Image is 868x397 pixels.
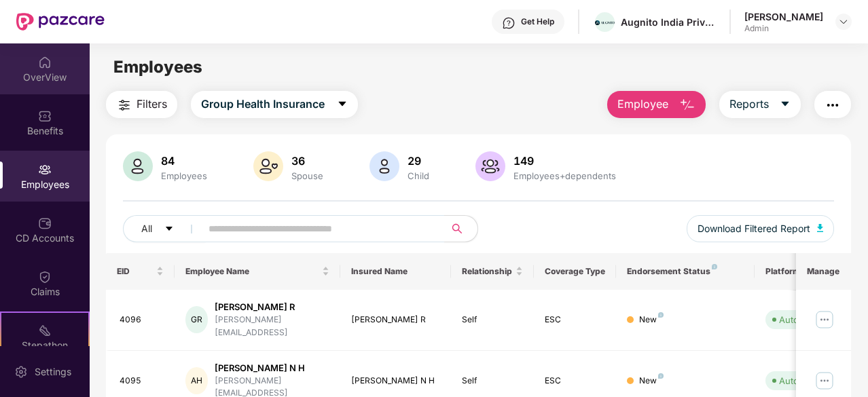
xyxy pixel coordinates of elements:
div: Auto Verified [779,313,833,326]
img: svg+xml;base64,PHN2ZyB4bWxucz0iaHR0cDovL3d3dy53My5vcmcvMjAwMC9zdmciIHhtbG5zOnhsaW5rPSJodHRwOi8vd3... [679,97,695,113]
span: Group Health Insurance [201,96,325,113]
div: Self [462,375,523,387]
img: svg+xml;base64,PHN2ZyB4bWxucz0iaHR0cDovL3d3dy53My5vcmcvMjAwMC9zdmciIHdpZHRoPSI4IiBoZWlnaHQ9IjgiIH... [658,373,664,379]
div: New [639,375,664,387]
th: EID [106,253,175,290]
button: search [444,215,478,242]
span: search [444,223,471,234]
img: manageButton [814,309,835,330]
div: Platform Status [765,266,840,277]
div: Augnito India Private Limited [621,16,716,29]
img: svg+xml;base64,PHN2ZyBpZD0iRW1wbG95ZWVzIiB4bWxucz0iaHR0cDovL3d3dy53My5vcmcvMjAwMC9zdmciIHdpZHRoPS... [38,163,52,176]
div: [PERSON_NAME] [744,10,823,23]
img: svg+xml;base64,PHN2ZyBpZD0iU2V0dGluZy0yMHgyMCIgeG1sbnM9Imh0dHA6Ly93d3cudzMub3JnLzIwMDAvc3ZnIiB3aW... [14,365,28,379]
img: svg+xml;base64,PHN2ZyBpZD0iSGVscC0zMngzMiIgeG1sbnM9Imh0dHA6Ly93d3cudzMub3JnLzIwMDAvc3ZnIiB3aWR0aD... [502,16,516,30]
th: Insured Name [340,253,451,290]
img: svg+xml;base64,PHN2ZyBpZD0iSG9tZSIgeG1sbnM9Imh0dHA6Ly93d3cudzMub3JnLzIwMDAvc3ZnIiB3aWR0aD0iMjAiIG... [38,56,52,69]
img: svg+xml;base64,PHN2ZyB4bWxucz0iaHR0cDovL3d3dy53My5vcmcvMjAwMC9zdmciIHhtbG5zOnhsaW5rPSJodHRwOi8vd3... [253,151,283,181]
div: 29 [405,154,432,168]
span: caret-down [337,98,348,111]
img: svg+xml;base64,PHN2ZyB4bWxucz0iaHR0cDovL3d3dy53My5vcmcvMjAwMC9zdmciIHdpZHRoPSI4IiBoZWlnaHQ9IjgiIH... [712,264,717,269]
div: 36 [289,154,326,168]
div: Child [405,170,432,181]
img: New Pazcare Logo [16,13,105,31]
div: [PERSON_NAME][EMAIL_ADDRESS] [215,314,329,339]
button: Employee [607,91,706,118]
th: Employee Name [175,253,340,290]
th: Coverage Type [534,253,617,290]
div: New [639,314,664,326]
div: Endorsement Status [627,266,743,277]
div: ESC [545,314,606,326]
div: [PERSON_NAME] N H [215,362,329,375]
div: Admin [744,23,823,34]
span: caret-down [164,224,174,235]
div: 149 [511,154,619,168]
div: AH [185,367,208,394]
img: svg+xml;base64,PHN2ZyB4bWxucz0iaHR0cDovL3d3dy53My5vcmcvMjAwMC9zdmciIHhtbG5zOnhsaW5rPSJodHRwOi8vd3... [817,224,824,232]
span: Relationship [462,266,513,277]
div: ESC [545,375,606,387]
span: All [141,221,152,236]
div: Employees [158,170,210,181]
div: Spouse [289,170,326,181]
img: svg+xml;base64,PHN2ZyB4bWxucz0iaHR0cDovL3d3dy53My5vcmcvMjAwMC9zdmciIHdpZHRoPSIyNCIgaGVpZ2h0PSIyNC... [825,97,841,113]
div: GR [185,306,208,333]
span: Employee [617,96,668,113]
img: svg+xml;base64,PHN2ZyB4bWxucz0iaHR0cDovL3d3dy53My5vcmcvMjAwMC9zdmciIHdpZHRoPSIyMSIgaGVpZ2h0PSIyMC... [38,324,52,337]
div: 4096 [120,314,164,326]
img: svg+xml;base64,PHN2ZyBpZD0iQ0RfQWNjb3VudHMiIGRhdGEtbmFtZT0iQ0QgQWNjb3VudHMiIHhtbG5zPSJodHRwOi8vd3... [38,216,52,230]
div: Auto Verified [779,374,833,387]
div: 4095 [120,375,164,387]
span: Filters [137,96,167,113]
div: Get Help [521,16,554,27]
span: Employees [113,57,202,77]
div: [PERSON_NAME] R [351,314,440,326]
div: Settings [31,365,75,379]
span: Reports [729,96,769,113]
div: Self [462,314,523,326]
img: svg+xml;base64,PHN2ZyB4bWxucz0iaHR0cDovL3d3dy53My5vcmcvMjAwMC9zdmciIHdpZHRoPSIyNCIgaGVpZ2h0PSIyNC... [116,97,132,113]
button: Allcaret-down [123,215,206,242]
img: svg+xml;base64,PHN2ZyBpZD0iQmVuZWZpdHMiIHhtbG5zPSJodHRwOi8vd3d3LnczLm9yZy8yMDAwL3N2ZyIgd2lkdGg9Ij... [38,109,52,123]
button: Group Health Insurancecaret-down [191,91,358,118]
div: 84 [158,154,210,168]
th: Manage [796,253,851,290]
button: Filters [106,91,177,118]
button: Reportscaret-down [719,91,801,118]
img: svg+xml;base64,PHN2ZyB4bWxucz0iaHR0cDovL3d3dy53My5vcmcvMjAwMC9zdmciIHhtbG5zOnhsaW5rPSJodHRwOi8vd3... [369,151,399,181]
img: svg+xml;base64,PHN2ZyB4bWxucz0iaHR0cDovL3d3dy53My5vcmcvMjAwMC9zdmciIHhtbG5zOnhsaW5rPSJodHRwOi8vd3... [475,151,505,181]
span: Download Filtered Report [698,221,810,236]
img: svg+xml;base64,PHN2ZyBpZD0iRHJvcGRvd24tMzJ4MzIiIHhtbG5zPSJodHRwOi8vd3d3LnczLm9yZy8yMDAwL3N2ZyIgd2... [838,16,849,27]
img: manageButton [814,370,835,392]
button: Download Filtered Report [687,215,835,242]
div: Stepathon [1,339,88,352]
img: Augnito%20Logotype%20with%20logomark-8.png [595,20,615,25]
span: EID [117,266,154,277]
img: svg+xml;base64,PHN2ZyB4bWxucz0iaHR0cDovL3d3dy53My5vcmcvMjAwMC9zdmciIHhtbG5zOnhsaW5rPSJodHRwOi8vd3... [123,151,153,181]
span: caret-down [780,98,791,111]
th: Relationship [451,253,534,290]
div: [PERSON_NAME] N H [351,375,440,387]
span: Employee Name [185,266,319,277]
img: svg+xml;base64,PHN2ZyB4bWxucz0iaHR0cDovL3d3dy53My5vcmcvMjAwMC9zdmciIHdpZHRoPSI4IiBoZWlnaHQ9IjgiIH... [658,312,664,318]
div: [PERSON_NAME] R [215,301,329,314]
div: Employees+dependents [511,170,619,181]
img: svg+xml;base64,PHN2ZyBpZD0iQ2xhaW0iIHhtbG5zPSJodHRwOi8vd3d3LnczLm9yZy8yMDAwL3N2ZyIgd2lkdGg9IjIwIi... [38,270,52,284]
